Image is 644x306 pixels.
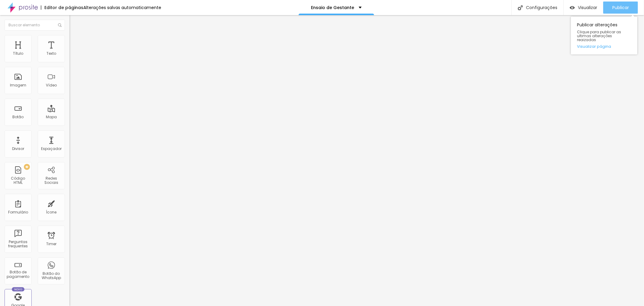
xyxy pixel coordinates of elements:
[12,287,25,291] div: Novo
[612,5,629,10] span: Publicar
[39,176,63,185] div: Redes Sociais
[578,5,597,10] span: Visualizar
[46,242,56,246] div: Timer
[571,17,637,54] div: Publicar alterações
[41,147,62,151] div: Espaçador
[570,5,575,10] img: view-1.svg
[10,83,26,87] div: Imagem
[13,115,24,119] div: Botão
[603,2,638,14] button: Publicar
[46,210,57,214] div: Ícone
[577,30,631,42] span: Clique para publicar as ultimas alterações reaizadas
[46,83,57,87] div: Vídeo
[5,20,65,31] input: Buscar elemento
[13,51,23,56] div: Título
[564,2,603,14] button: Visualizar
[311,5,354,10] p: Ensaio de Gestante
[46,51,56,56] div: Texto
[83,5,161,10] div: Alterações salvas automaticamente
[6,240,30,249] div: Perguntas frequentes
[577,44,631,48] a: Visualizar página
[6,176,30,185] div: Código HTML
[46,115,57,119] div: Mapa
[41,5,83,10] div: Editor de páginas
[12,147,24,151] div: Divisor
[39,272,63,280] div: Botão do WhatsApp
[8,210,28,214] div: Formulário
[58,23,62,27] img: Icone
[518,5,523,10] img: Icone
[6,270,30,279] div: Botão de pagamento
